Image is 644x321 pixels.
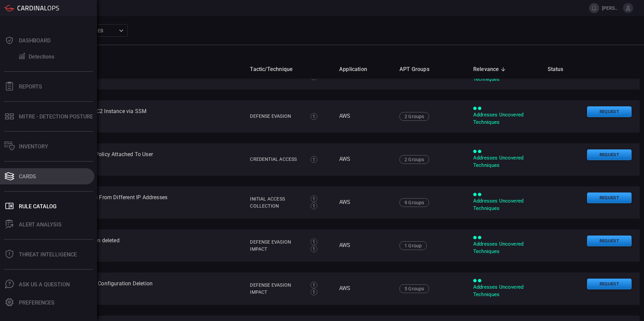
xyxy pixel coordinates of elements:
div: Addresses Uncovered Techniques [473,111,537,126]
button: Request [587,149,632,160]
div: Defense Evasion [250,239,303,246]
div: Detections [29,53,54,60]
div: MITRE - Detection Posture [19,113,93,120]
td: AWS [334,186,394,219]
div: 9 Groups [399,198,429,207]
div: Defense Evasion [250,113,303,120]
th: APT Groups [394,60,468,79]
td: AWS - DB instance has been deleted [27,229,245,262]
td: AWS - Command Sent to EC2 Instance via SSM [27,100,245,133]
button: Request [587,192,632,204]
div: 5 Groups [399,284,429,293]
td: AWS [334,143,394,176]
div: 1 [311,246,317,252]
div: 2 Groups [399,112,429,121]
span: Relevance [473,65,508,73]
td: AWS [334,100,394,133]
span: Application [339,65,376,73]
td: AWS [334,229,394,262]
div: Defense Evasion [250,282,303,289]
div: 1 [311,239,317,245]
div: Impact [250,246,303,253]
div: 1 Group [399,241,427,250]
div: Impact [250,289,303,296]
div: 1 [311,73,317,80]
span: Status [548,65,572,73]
div: Reports [19,83,42,90]
div: Cards [19,173,36,180]
div: Addresses Uncovered Techniques [473,198,537,212]
div: 1 [311,113,317,120]
div: Threat Intelligence [19,251,77,258]
button: Request [587,106,632,117]
div: Addresses Uncovered Techniques [473,154,537,169]
div: Addresses Uncovered Techniques [473,241,537,255]
div: Ask Us A Question [19,281,70,288]
div: Addresses Uncovered Techniques [473,284,537,298]
div: Dashboard [19,37,51,44]
div: 1 [311,289,317,295]
div: 1 [311,203,317,209]
td: AWS - DNS Query Resolver Configuration Deletion [27,273,245,305]
div: 1 [311,156,317,163]
div: Collection [250,203,303,210]
div: 1 [311,282,317,288]
td: AWS - Concurrent Sessions From Different IP Addresses [27,186,245,219]
div: Rule Catalog [19,203,57,210]
div: Inventory [19,143,48,150]
div: 1 [311,195,317,202]
div: Preferences [19,299,55,306]
div: ALERT ANALYSIS [19,221,62,228]
th: Tactic/Technique [245,60,334,79]
button: Request [587,279,632,290]
div: Credential Access [250,156,303,163]
span: [PERSON_NAME].[PERSON_NAME] [602,5,620,11]
button: Request [587,236,632,247]
td: AWS - Compromised User Policy Attached To User [27,143,245,176]
td: AWS [334,273,394,305]
div: 2 Groups [399,155,429,164]
div: Initial Access [250,195,303,203]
